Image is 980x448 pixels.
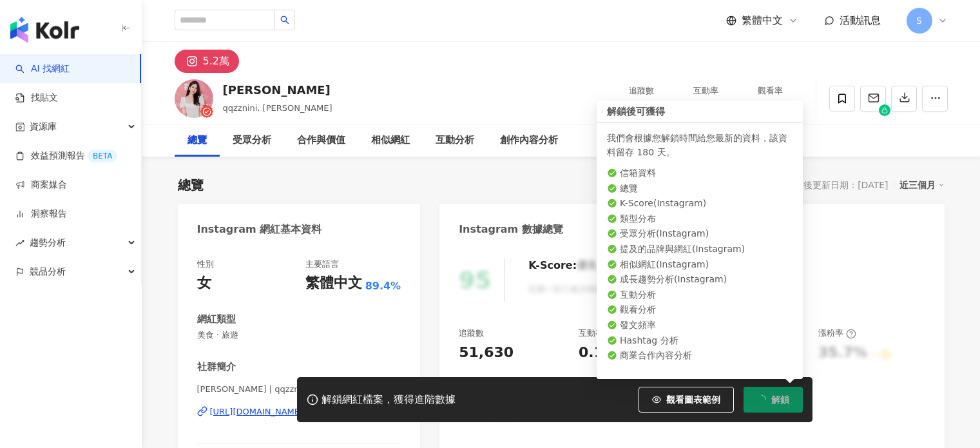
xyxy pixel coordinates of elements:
span: 33.6% [750,100,790,113]
span: 活動訊息 [840,14,881,26]
div: [PERSON_NAME] [223,82,332,98]
a: 找貼文 [15,92,58,104]
span: 51,630 [619,99,664,113]
div: 女 [197,273,211,293]
div: 解鎖網紅檔案，獲得進階數據 [322,393,456,407]
div: 總覽 [178,176,204,194]
a: 效益預測報告BETA [15,150,117,162]
span: loading [757,395,766,404]
span: 美食 · 旅遊 [197,329,401,341]
span: 解鎖 [771,394,789,405]
div: 解鎖後可獲得 [597,101,803,123]
div: 主要語言 [305,258,339,270]
div: 互動分析 [436,133,474,148]
li: Hashtag 分析 [607,335,793,347]
li: 信箱資料 [607,167,793,180]
div: 最後更新日期：[DATE] [794,180,888,190]
img: KOL Avatar [175,79,213,118]
li: 商業合作內容分析 [607,349,793,362]
span: qqzznini, [PERSON_NAME] [223,103,332,113]
li: 相似網紅 ( Instagram ) [607,258,793,271]
li: 互動分析 [607,289,793,302]
div: 觀看率 [746,84,795,97]
span: 0.14% [686,100,725,113]
div: 互動率 [579,327,617,339]
li: 成長趨勢分析 ( Instagram ) [607,273,793,286]
li: 提及的品牌與網紅 ( Instagram ) [607,243,793,256]
span: 繁體中文 [742,14,783,28]
li: 類型分布 [607,213,793,226]
div: 性別 [197,258,214,270]
div: Instagram 數據總覽 [459,222,563,237]
a: 洞察報告 [15,208,67,220]
div: 我們會根據您解鎖時間給您最新的資料，該資料留存 180 天。 [607,131,793,159]
li: 總覽 [607,182,793,195]
span: 89.4% [365,279,401,293]
div: 繁體中文 [305,273,362,293]
a: searchAI 找網紅 [15,63,70,75]
div: 創作內容分析 [500,133,558,148]
div: Instagram 網紅基本資料 [197,222,322,237]
li: 發文頻率 [607,319,793,332]
span: 資源庫 [30,112,57,141]
button: 5.2萬 [175,50,239,73]
div: 總覽 [187,133,207,148]
div: 51,630 [459,343,514,363]
li: K-Score ( Instagram ) [607,197,793,210]
button: 觀看圖表範例 [639,387,734,413]
span: 觀看圖表範例 [666,394,720,405]
div: 合作與價值 [297,133,345,148]
div: 相似網紅 [371,133,410,148]
img: logo [10,17,79,43]
span: 競品分析 [30,257,66,286]
div: 受眾分析 [233,133,271,148]
span: 趨勢分析 [30,228,66,257]
a: 商案媒合 [15,179,67,191]
button: 解鎖 [744,387,803,413]
div: 網紅類型 [197,313,236,326]
div: 漲粉率 [818,327,856,339]
div: 0.14% [579,343,628,363]
div: 追蹤數 [459,327,484,339]
div: K-Score : [528,258,610,273]
div: 社群簡介 [197,360,236,374]
div: 5.2萬 [203,52,229,70]
div: 互動率 [682,84,731,97]
div: 追蹤數 [617,84,666,97]
li: 觀看分析 [607,304,793,317]
span: S [916,14,922,28]
span: rise [15,239,24,248]
div: 近三個月 [899,177,945,193]
li: 受眾分析 ( Instagram ) [607,228,793,241]
span: search [280,15,289,24]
